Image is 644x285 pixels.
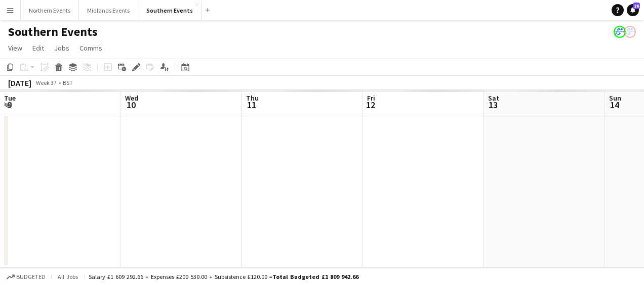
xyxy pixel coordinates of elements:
[488,93,499,103] span: Sat
[608,99,621,111] span: 14
[32,43,44,53] span: Edit
[54,43,69,53] span: Jobs
[272,273,358,280] span: Total Budgeted £1 809 942.66
[50,41,73,55] a: Jobs
[366,99,375,111] span: 12
[33,79,59,86] span: Week 37
[125,93,138,103] span: Wed
[8,43,22,53] span: View
[56,273,80,280] span: All jobs
[28,41,48,55] a: Edit
[245,99,259,111] span: 11
[5,271,47,282] button: Budgeted
[614,26,626,38] app-user-avatar: RunThrough Events
[487,99,499,111] span: 13
[16,273,46,280] span: Budgeted
[21,1,79,20] button: Northern Events
[4,41,26,55] a: View
[8,78,31,88] div: [DATE]
[246,93,259,103] span: Thu
[609,93,621,103] span: Sun
[367,93,375,103] span: Fri
[124,99,138,111] span: 10
[89,273,358,280] div: Salary £1 609 292.66 + Expenses £200 530.00 + Subsistence £120.00 =
[3,99,16,111] span: 9
[633,3,640,9] span: 26
[624,26,636,38] app-user-avatar: RunThrough Events
[75,41,106,55] a: Comms
[79,1,138,20] button: Midlands Events
[138,1,202,20] button: Southern Events
[4,93,16,103] span: Tue
[8,24,98,39] h1: Southern Events
[627,4,639,16] a: 26
[79,43,102,53] span: Comms
[63,79,73,86] div: BST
